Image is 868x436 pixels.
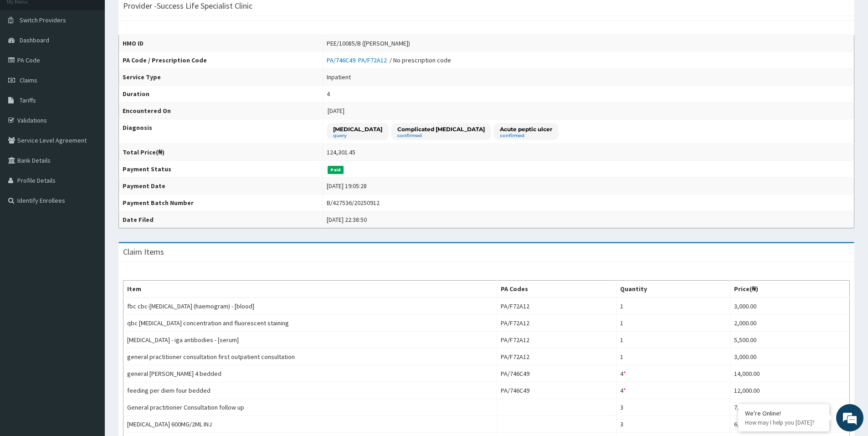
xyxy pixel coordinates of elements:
[119,178,323,195] th: Payment Date
[497,298,616,315] td: PA/F72A12
[123,365,497,382] td: general [PERSON_NAME] 4 bedded
[119,119,323,144] th: Diagnosis
[123,399,497,416] td: General practitioner Consultation follow up
[327,72,351,82] div: Inpatient
[327,198,380,207] div: B/427536/20250912
[119,195,323,211] th: Payment Batch Number
[123,416,497,433] td: [MEDICAL_DATA] 600MG/2ML INJ
[616,281,730,298] th: Quantity
[616,365,730,382] td: 4
[119,52,323,69] th: PA Code / Prescription Code
[333,125,382,133] p: [MEDICAL_DATA]
[616,298,730,315] td: 1
[20,76,37,84] span: Claims
[730,365,849,382] td: 14,000.00
[123,298,497,315] td: fbc cbc-[MEDICAL_DATA] (haemogram) - [blood]
[123,281,497,298] th: Item
[616,349,730,365] td: 1
[327,56,451,65] div: / No prescription code
[123,315,497,332] td: qbc [MEDICAL_DATA] concentration and fluorescent staining
[327,215,367,224] div: [DATE] 22:38:50
[119,211,323,228] th: Date Filed
[397,125,485,133] p: Complicated [MEDICAL_DATA]
[333,133,382,138] small: query
[20,16,66,24] span: Switch Providers
[730,399,849,416] td: 7,500.00
[119,103,323,119] th: Encountered On
[730,382,849,399] td: 12,000.00
[20,96,36,104] span: Tariffs
[730,416,849,433] td: 6,300.00
[123,248,164,256] h3: Claim Items
[119,86,323,103] th: Duration
[616,382,730,399] td: 4
[20,36,49,44] span: Dashboard
[497,382,616,399] td: PA/746C49
[327,39,410,48] div: PEE/10085/B ([PERSON_NAME])
[119,161,323,178] th: Payment Status
[497,332,616,349] td: PA/F72A12
[500,133,552,138] small: confirmed
[497,315,616,332] td: PA/F72A12
[119,69,323,86] th: Service Type
[119,35,323,52] th: HMO ID
[328,166,344,174] span: Paid
[497,281,616,298] th: PA Codes
[730,281,849,298] th: Price(₦)
[123,382,497,399] td: feeding per diem four bedded
[497,349,616,365] td: PA/F72A12
[327,181,367,190] div: [DATE] 19:05:28
[616,315,730,332] td: 1
[616,332,730,349] td: 1
[730,332,849,349] td: 5,500.00
[497,365,616,382] td: PA/746C49
[730,349,849,365] td: 3,000.00
[500,125,552,133] p: Acute peptic ulcer
[730,315,849,332] td: 2,000.00
[616,416,730,433] td: 3
[123,2,252,10] h3: Provider - Success Life Specialist Clinic
[327,148,355,157] div: 124,301.45
[745,419,822,426] p: How may I help you today?
[327,89,330,98] div: 4
[328,107,344,115] span: [DATE]
[616,399,730,416] td: 3
[358,56,390,64] a: PA/F72A12
[397,133,485,138] small: confirmed
[123,349,497,365] td: general practitioner consultation first outpatient consultation
[123,332,497,349] td: [MEDICAL_DATA] - iga antibodies - [serum]
[119,144,323,161] th: Total Price(₦)
[730,298,849,315] td: 3,000.00
[327,56,358,64] a: PA/746C49
[745,409,822,417] div: We're Online!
